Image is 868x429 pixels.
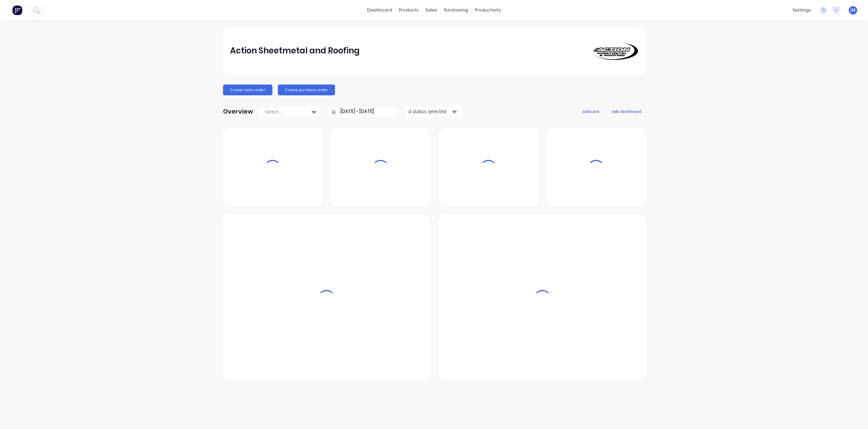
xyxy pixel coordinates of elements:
img: Action Sheetmetal and Roofing [591,42,638,60]
span: JM [850,7,855,13]
button: Create sales order [223,85,272,95]
div: sales [422,5,441,15]
img: Factory [12,5,22,15]
div: purchasing [441,5,471,15]
button: add card [578,107,603,116]
div: settings [789,5,815,15]
div: products [396,5,422,15]
div: 4 status selected [408,108,451,115]
a: dashboard [364,5,396,15]
button: 4 status selected [405,106,462,117]
button: Create purchase order [278,85,335,95]
button: edit dashboard [607,107,645,116]
div: Action Sheetmetal and Roofing [230,44,360,57]
div: Overview [223,105,253,118]
div: productivity [471,5,504,15]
